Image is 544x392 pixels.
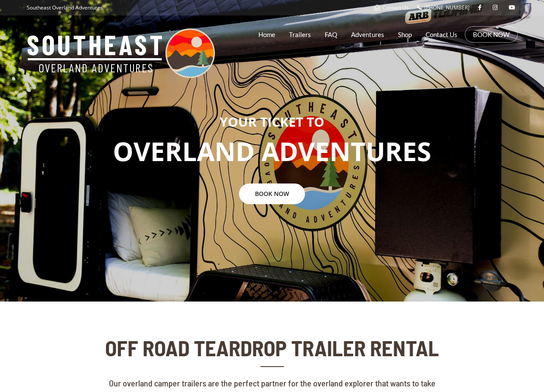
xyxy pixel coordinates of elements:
a: Contact Us [426,24,457,45]
h2: OFF ROAD TEARDROP TRAILER RENTAL [103,336,441,360]
a: BOOK NOW [239,184,305,204]
p: Southeast Overland Adventures [27,2,103,13]
a: BOOK NOW [473,30,510,39]
p: OVERLAND ADVENTURES [6,133,538,170]
a: Shop [398,24,412,45]
a: Trailers [289,24,311,45]
img: Southeast Overland Adventures [27,28,215,78]
a: FAQ [325,24,337,45]
span: [PHONE_NUMBER] [424,4,469,11]
h3: YOUR TICKET TO [6,115,538,129]
a: [PHONE_NUMBER] [417,4,469,11]
a: Home [258,24,275,45]
a: Contact Us [374,4,409,11]
a: Adventures [351,24,384,45]
span: Contact Us [382,4,409,11]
